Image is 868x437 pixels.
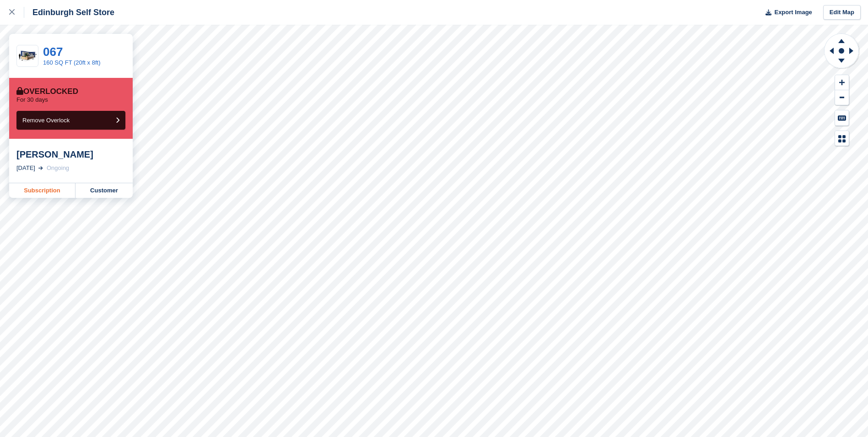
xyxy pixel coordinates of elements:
div: [PERSON_NAME] [16,149,125,160]
div: Ongoing [47,164,69,173]
button: Zoom In [835,75,849,90]
p: For 30 days [16,96,48,104]
button: Zoom Out [835,90,849,105]
a: Edit Map [823,5,861,20]
div: Edinburgh Self Store [24,7,114,18]
a: Subscription [9,183,75,198]
div: Overlocked [16,87,78,96]
img: 20-ft-container%20(29).jpg [17,48,38,64]
button: Keyboard Shortcuts [835,110,849,126]
button: Remove Overlock [16,111,125,130]
a: 067 [43,45,63,59]
span: Remove Overlock [22,117,70,124]
button: Map Legend [835,131,849,146]
div: [DATE] [16,164,35,173]
span: Export Image [774,8,812,17]
a: Customer [75,183,133,198]
button: Export Image [760,5,812,20]
img: arrow-right-light-icn-cde0832a797a2874e46488d9cf13f60e5c3a73dbe684e267c42b8395dfbc2abf.svg [38,166,43,170]
a: 160 SQ FT (20ft x 8ft) [43,59,100,66]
